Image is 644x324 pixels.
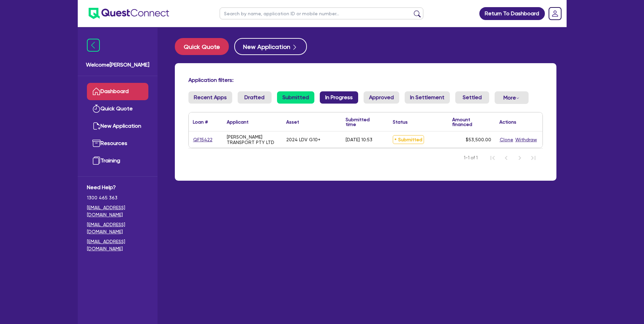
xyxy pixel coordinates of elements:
h4: Application filters: [188,77,543,83]
span: Need Help? [87,183,148,192]
div: [DATE] 10:53 [346,137,372,142]
div: Asset [286,120,299,124]
div: Status [393,120,408,124]
div: Actions [499,120,516,124]
a: Resources [87,135,148,152]
img: icon-menu-close [87,39,100,52]
span: Submitted [393,135,424,144]
button: New Application [234,38,307,55]
div: 2024 LDV G10+ [286,137,320,142]
img: resources [92,139,100,147]
span: 1300 465 363 [87,194,148,201]
div: Amount financed [452,117,491,127]
div: Submitted time [346,117,379,127]
a: In Settlement [405,91,450,104]
div: [PERSON_NAME] TRANSPORT PTY LTD [227,134,278,145]
button: Previous Page [499,151,513,165]
a: QF15422 [193,136,213,144]
img: quest-connect-logo-blue [89,8,169,19]
a: Dropdown toggle [546,5,564,22]
a: Submitted [277,91,314,104]
a: [EMAIL_ADDRESS][DOMAIN_NAME] [87,204,148,218]
a: Approved [364,91,399,104]
button: Clone [499,136,514,144]
img: training [92,157,100,165]
span: 1-1 of 1 [464,155,478,161]
a: Quick Quote [87,100,148,118]
button: First Page [486,151,499,165]
button: Dropdown toggle [495,91,529,104]
button: Quick Quote [175,38,229,55]
a: New Application [87,118,148,135]
div: Loan # [193,120,208,124]
a: Recent Apps [188,91,232,104]
a: Quick Quote [175,38,234,55]
a: Dashboard [87,83,148,100]
button: Next Page [513,151,527,165]
a: [EMAIL_ADDRESS][DOMAIN_NAME] [87,221,148,235]
button: Withdraw [515,136,537,144]
a: Drafted [238,91,272,104]
a: Training [87,152,148,169]
span: Welcome [PERSON_NAME] [86,61,149,69]
img: new-application [92,122,100,130]
a: Settled [455,91,489,104]
div: Applicant [227,120,249,124]
img: quick-quote [92,105,100,113]
a: [EMAIL_ADDRESS][DOMAIN_NAME] [87,238,148,252]
input: Search by name, application ID or mobile number... [220,7,423,19]
a: In Progress [320,91,358,104]
button: Last Page [527,151,540,165]
a: Return To Dashboard [479,7,545,20]
span: $53,500.00 [466,137,491,142]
